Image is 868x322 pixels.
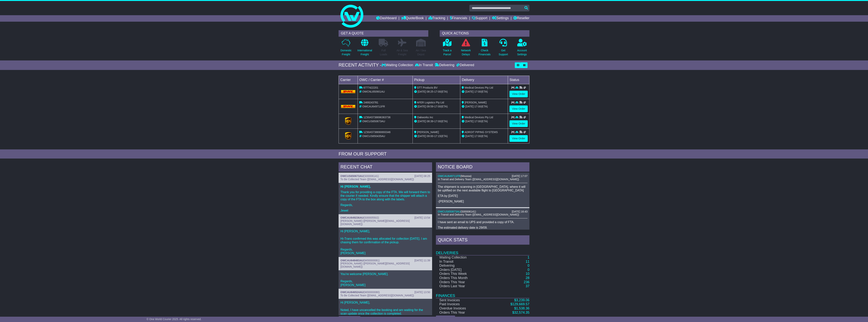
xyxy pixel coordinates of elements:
[465,90,474,93] span: [DATE]
[436,288,529,298] td: Finances
[345,132,351,140] img: GetCarrierServiceLogo
[516,306,529,310] span: 1,538.36
[416,48,426,56] p: Air / Sea Depot
[492,15,509,22] a: Settings
[438,210,461,213] a: OWCUS650673AU
[340,48,351,56] p: Domestic Freight
[382,63,414,67] div: Waiting Collection
[465,105,474,108] span: [DATE]
[436,280,491,284] td: Orders This Year
[512,174,528,178] div: [DATE] 17:07
[418,90,426,93] span: [DATE]
[340,203,430,207] p: Regards,
[339,76,358,84] td: Carrier
[479,48,491,56] p: Check Financials
[438,210,528,213] div: ( )
[474,90,481,93] span: 17:00
[443,48,451,56] p: Track a Parcel
[436,268,491,272] td: Orders [DATE]
[517,39,527,59] a: AccountSettings
[364,291,379,294] span: W00000080
[474,120,481,123] span: 17:00
[427,105,433,108] span: 09:59
[340,178,414,181] span: To Be Collected Team ([EMAIL_ADDRESS][DOMAIN_NAME])
[472,15,487,22] a: Support
[340,216,430,219] div: ( )
[414,90,459,94] div: - (ETA)
[516,298,529,302] span: 3,239.06
[340,272,430,287] p: You're welcome [PERSON_NAME]. Regards, [PERSON_NAME]
[512,210,528,213] div: [DATE] 16:43
[340,262,410,268] span: [PERSON_NAME] ([PERSON_NAME][EMAIL_ADDRESS][DOMAIN_NAME])
[358,76,413,84] td: OWC / Carrier #
[509,91,528,97] a: View Order
[499,48,508,56] p: Get Support
[340,259,363,262] a: OWCAU648483AU
[428,15,445,22] a: Tracking
[434,105,441,108] span: 17:00
[498,39,508,59] a: GetSupport
[438,220,528,224] p: I have sent an email to UPS and provided a copy of FTA.
[414,134,459,138] div: - (ETA)
[364,174,378,178] span: S00006141
[363,116,390,119] span: 1Z30A5738696363736
[436,255,491,260] td: Waiting Collection
[434,90,441,93] span: 17:00
[341,105,355,108] img: DHL.png
[465,101,486,104] span: [PERSON_NAME]
[363,86,378,89] span: 6777422201
[339,162,432,173] div: RECENT CHAT
[438,174,460,178] a: OWCAU649711FR
[528,268,529,272] a: 0
[478,39,491,59] a: CheckFinancials
[436,246,529,255] td: Deliveries
[461,174,471,178] span: Moussa
[436,311,491,315] td: Orders This Year
[340,259,430,262] div: ( )
[364,216,378,219] span: S00005502
[427,120,433,123] span: 08:39
[440,30,529,37] div: QUICK ACTIONS
[418,105,426,108] span: [DATE]
[465,116,493,119] span: Medical Devices Pty Ltd
[379,48,388,56] p: Full Loads
[438,174,528,178] div: ( )
[462,134,506,138] div: (ETA)
[514,306,529,310] a: $1,538.36
[339,151,529,157] div: FROM OUR SUPPORT
[340,39,352,59] a: DomesticFreight
[434,135,441,138] span: 17:15
[462,90,506,94] div: (ETA)
[345,117,351,125] img: GetCarrierServiceLogo
[427,90,433,93] span: 08:25
[461,39,471,59] a: NetworkDelays
[417,86,438,89] span: STT Products BV
[147,318,202,321] span: © One World Courier 2025. All rights reserved.
[438,213,519,216] span: In Transit and Delivery Team ([EMAIL_ADDRESS][DOMAIN_NAME])
[414,105,459,109] div: - (ETA)
[414,119,459,123] div: - (ETA)
[357,39,372,59] a: InternationalFreight
[513,15,529,22] a: Reseller
[436,260,491,264] td: In Transit
[528,255,529,259] a: 1
[362,90,385,93] span: OWCNL650901AU
[363,101,378,104] span: 2469243781
[436,306,491,311] td: Overdue Invoices
[417,131,439,134] span: [PERSON_NAME]
[339,30,428,37] div: GET A QUOTE
[509,135,528,142] a: View Order
[465,86,493,89] span: Medical Devices Pty Ltd
[417,116,433,119] span: Oakworks Inc
[509,120,528,127] a: View Order
[510,302,529,306] a: $129,669.57
[414,216,430,219] div: [DATE] 13:54
[526,272,529,276] a: 10
[414,291,430,294] div: [DATE] 13:50
[363,131,390,134] span: 1Z30A5738690693346
[340,219,410,226] span: [PERSON_NAME] ([PERSON_NAME][EMAIL_ADDRESS][DOMAIN_NAME])
[512,311,529,314] a: $32,574.35
[401,15,424,22] a: Quote/Book
[465,135,474,138] span: [DATE]
[436,302,491,306] td: Paid Invoices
